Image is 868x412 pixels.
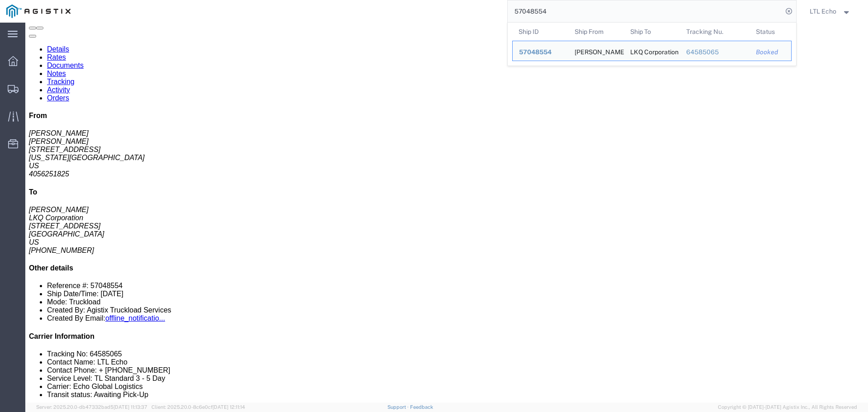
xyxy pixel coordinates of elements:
[680,23,750,41] th: Tracking Nu.
[810,6,836,16] span: LTL Echo
[410,404,433,410] a: Feedback
[6,5,71,18] img: logo
[25,23,868,403] iframe: FS Legacy Container
[212,404,245,410] span: [DATE] 12:11:14
[686,47,744,57] div: 64585065
[630,41,674,61] div: LKQ Corporation
[624,23,680,41] th: Ship To
[113,404,147,410] span: [DATE] 11:13:37
[756,47,785,57] div: Booked
[36,404,147,410] span: Server: 2025.20.0-db47332bad5
[508,0,783,22] input: Search for shipment number, reference number
[519,47,562,57] div: 57048554
[568,23,624,41] th: Ship From
[575,41,618,61] div: Raymond Miller
[512,23,796,66] table: Search Results
[750,23,792,41] th: Status
[512,23,568,41] th: Ship ID
[519,48,552,56] span: 57048554
[809,6,855,17] button: LTL Echo
[387,404,410,410] a: Support
[718,403,857,411] span: Copyright © [DATE]-[DATE] Agistix Inc., All Rights Reserved
[151,404,245,410] span: Client: 2025.20.0-8c6e0cf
